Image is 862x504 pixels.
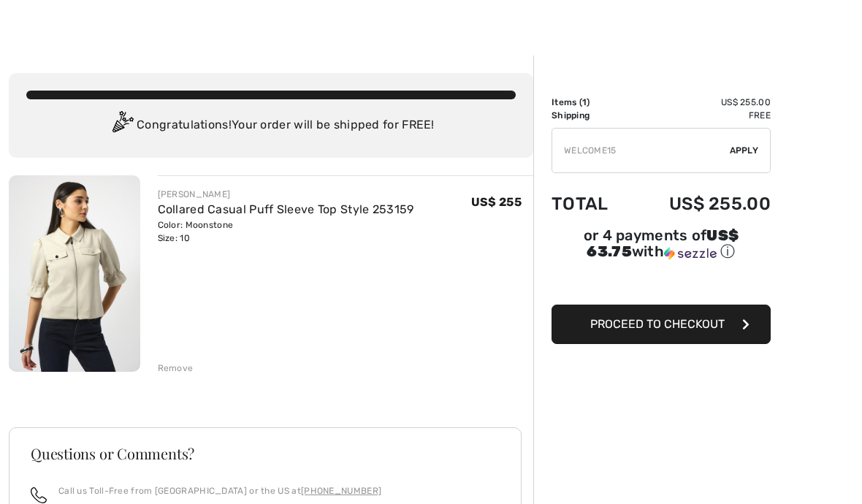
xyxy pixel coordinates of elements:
[630,179,771,229] td: US$ 255.00
[552,179,630,229] td: Total
[58,484,381,497] p: Call us Toll-Free from [GEOGRAPHIC_DATA] or the US at
[582,97,587,107] span: 1
[107,111,137,140] img: Congratulation2.svg
[158,218,414,245] div: Color: Moonstone Size: 10
[26,111,516,140] div: Congratulations! Your order will be shipped for FREE!
[552,96,630,109] td: Items ( )
[9,175,140,372] img: Collared Casual Puff Sleeve Top Style 253159
[664,247,717,260] img: Sezzle
[552,229,771,261] div: or 4 payments of with
[158,362,194,375] div: Remove
[301,486,381,496] a: [PHONE_NUMBER]
[590,317,725,331] span: Proceed to Checkout
[158,188,414,201] div: [PERSON_NAME]
[587,226,739,260] span: US$ 63.75
[552,229,771,267] div: or 4 payments ofUS$ 63.75withSezzle Click to learn more about Sezzle
[471,195,522,209] span: US$ 255
[158,202,414,216] a: Collared Casual Puff Sleeve Top Style 253159
[552,267,771,299] iframe: PayPal-paypal
[552,109,630,122] td: Shipping
[552,129,730,172] input: Promo code
[730,144,759,157] span: Apply
[630,109,771,122] td: Free
[31,446,500,461] h3: Questions or Comments?
[552,305,771,344] button: Proceed to Checkout
[31,487,47,503] img: call
[630,96,771,109] td: US$ 255.00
